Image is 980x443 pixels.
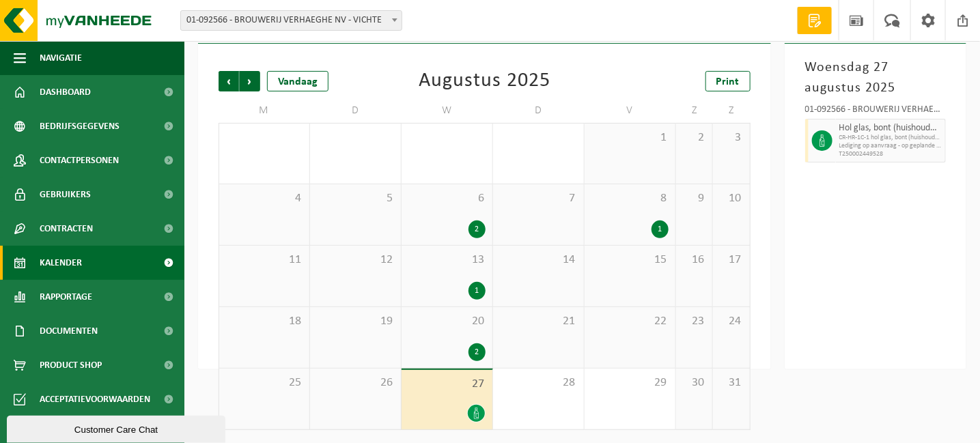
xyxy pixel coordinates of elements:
span: 2 [683,130,706,145]
span: 24 [720,314,743,329]
span: 22 [591,314,669,329]
td: M [219,98,310,123]
td: D [493,98,585,123]
span: Vorige [219,71,239,91]
div: 1 [652,220,669,238]
span: 25 [226,375,303,390]
span: Gebruikers [40,177,91,212]
span: 11 [226,253,303,268]
span: 01-092566 - BROUWERIJ VERHAEGHE NV - VICHTE [181,11,402,30]
span: 27 [408,377,486,392]
span: Documenten [40,314,98,348]
span: 29 [591,375,669,390]
div: Augustus 2025 [419,71,550,91]
span: Bedrijfsgegevens [40,109,120,143]
span: 8 [591,191,669,206]
span: Acceptatievoorwaarden [40,382,150,416]
span: T250002449528 [839,150,942,158]
span: 26 [317,375,394,390]
span: 18 [226,314,303,329]
span: 5 [317,191,394,206]
div: 2 [468,343,486,361]
span: Navigatie [40,41,82,75]
span: 10 [720,191,743,206]
span: 23 [683,314,706,329]
span: Volgende [240,71,260,91]
span: 01-092566 - BROUWERIJ VERHAEGHE NV - VICHTE [180,10,402,31]
span: Lediging op aanvraag - op geplande route [839,142,942,150]
span: 28 [500,375,577,390]
span: 3 [720,130,743,145]
div: Vandaag [267,71,328,91]
span: Print [716,76,740,87]
span: 12 [317,253,394,268]
span: 21 [500,314,577,329]
td: Z [713,98,751,123]
span: 14 [500,253,577,268]
td: W [402,98,493,123]
span: 7 [500,191,577,206]
span: Contracten [40,212,93,246]
span: 13 [408,253,486,268]
a: Print [705,71,751,91]
span: Contactpersonen [40,143,119,177]
div: 2 [468,220,486,238]
span: 19 [317,314,394,329]
span: Rapportage [40,280,92,314]
span: 9 [683,191,706,206]
div: 1 [468,282,486,300]
h3: Woensdag 27 augustus 2025 [805,57,946,98]
span: 30 [683,375,706,390]
span: Dashboard [40,75,91,109]
td: Z [676,98,714,123]
span: 17 [720,253,743,268]
td: D [310,98,402,123]
td: V [585,98,676,123]
span: 6 [408,191,486,206]
span: 31 [720,375,743,390]
span: Hol glas, bont (huishoudelijk) [839,123,942,134]
span: 20 [408,314,486,329]
span: CR-HR-1C-1 hol glas, bont (huishoudelijk) [839,134,942,142]
span: Kalender [40,246,82,280]
span: 15 [591,253,669,268]
div: 01-092566 - BROUWERIJ VERHAEGHE NV - VICHTE [805,105,946,119]
span: Product Shop [40,348,102,382]
span: 16 [683,253,706,268]
span: 1 [591,130,669,145]
iframe: chat widget [7,413,228,443]
span: 4 [226,191,303,206]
